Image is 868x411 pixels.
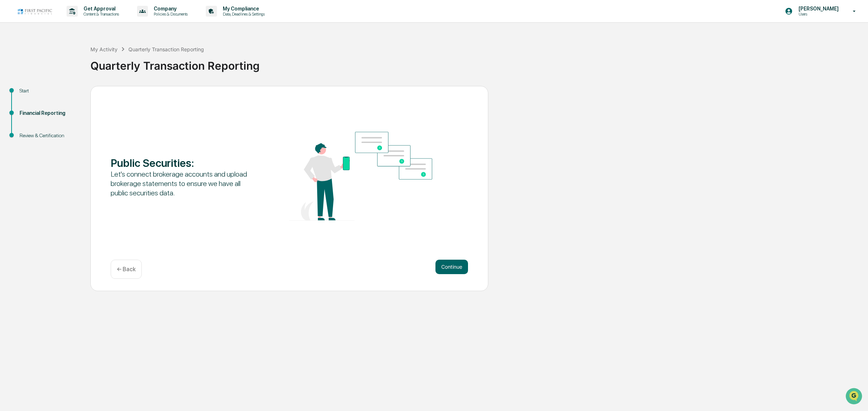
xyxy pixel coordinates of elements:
div: Start new chat [25,55,119,62]
div: 🗄️ [52,92,58,98]
span: Preclearance [14,91,47,98]
div: 🖐️ [7,92,13,98]
div: Let's connect brokerage accounts and upload brokerage statements to ensure we have all public sec... [111,169,254,198]
a: 🗄️Attestations [50,88,93,101]
p: How can we help? [7,15,132,27]
div: We're available if you need us! [25,62,92,68]
p: Content & Transactions [78,12,123,17]
div: My Activity [90,46,118,52]
div: Financial Reporting [20,109,79,117]
div: Public Securities : [111,156,254,169]
div: Review & Certification [20,132,79,139]
img: 1746055101610-c473b297-6a78-478c-a979-82029cc54cd1 [7,55,20,68]
button: Start new chat [123,57,132,66]
button: Continue [435,260,468,274]
a: 🔎Data Lookup [4,102,48,115]
div: Quarterly Transaction Reporting [128,46,204,52]
p: Policies & Documents [148,12,191,17]
p: [PERSON_NAME] [793,6,842,12]
span: Pylon [72,122,88,128]
img: Public Securities [289,132,432,221]
div: Start [20,87,79,95]
p: Company [148,6,191,12]
span: Data Lookup [14,105,46,112]
p: Data, Deadlines & Settings [217,12,268,17]
div: 🔎 [7,105,13,111]
img: logo [17,8,52,15]
a: Powered byPylon [51,122,88,128]
iframe: Open customer support [845,387,864,407]
a: 🖐️Preclearance [4,88,50,101]
span: Attestations [60,91,90,98]
div: Quarterly Transaction Reporting [90,53,864,72]
p: Users [793,12,842,17]
p: Get Approval [78,6,123,12]
p: ← Back [117,266,136,273]
p: My Compliance [217,6,268,12]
